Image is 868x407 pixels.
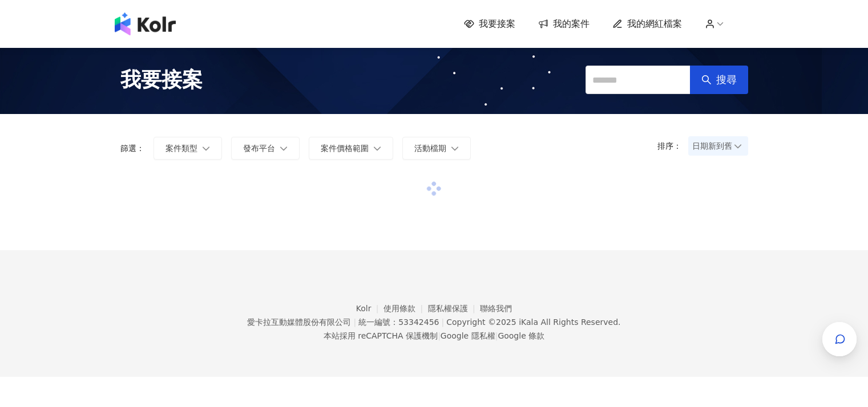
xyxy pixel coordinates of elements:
a: Kolr [356,304,383,313]
a: Google 隱私權 [441,331,495,340]
span: | [495,331,498,340]
a: 我的案件 [538,18,590,30]
span: search [701,75,712,85]
p: 篩選： [120,144,144,153]
span: | [353,318,356,327]
span: 案件價格範圍 [321,144,369,153]
span: 我要接案 [479,18,515,30]
p: 排序： [657,141,688,150]
button: 搜尋 [690,66,748,94]
a: iKala [519,318,538,327]
button: 發布平台 [231,137,300,160]
span: 案件類型 [165,144,197,153]
a: 使用條款 [383,304,428,313]
button: 案件類型 [154,137,222,160]
a: Google 條款 [498,331,544,340]
span: 日期新到舊 [692,137,744,154]
span: | [438,331,441,340]
span: 搜尋 [716,74,737,86]
a: 我要接案 [464,18,515,30]
a: 聯絡我們 [480,304,512,313]
a: 我的網紅檔案 [612,18,682,30]
button: 活動檔期 [402,137,471,160]
div: 統一編號：53342456 [358,318,439,327]
span: | [441,318,444,327]
a: 隱私權保護 [428,304,481,313]
span: 發布平台 [243,144,275,153]
button: 案件價格範圍 [309,137,393,160]
span: 本站採用 reCAPTCHA 保護機制 [324,329,544,343]
span: 我的網紅檔案 [627,18,682,30]
span: 我的案件 [553,18,590,30]
span: 活動檔期 [414,144,446,153]
img: logo [115,13,176,35]
div: Copyright © 2025 All Rights Reserved. [446,318,620,327]
div: 愛卡拉互動媒體股份有限公司 [247,318,351,327]
span: 我要接案 [120,66,203,94]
